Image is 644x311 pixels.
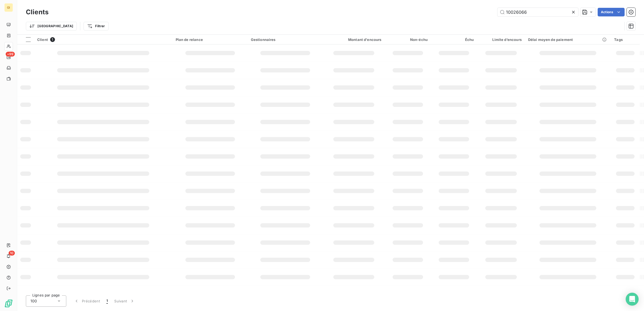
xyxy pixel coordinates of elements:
span: 10 [9,251,15,256]
input: Rechercher [497,8,578,16]
span: Client [37,37,48,42]
span: 100 [30,298,37,304]
div: Non-échu [388,37,428,42]
span: +99 [6,52,15,57]
div: Tags [614,37,636,42]
button: [GEOGRAPHIC_DATA] [26,22,77,30]
div: Délai moyen de paiement [528,37,608,42]
div: Open Intercom Messenger [626,293,639,306]
h3: Clients [26,7,49,17]
span: 1 [106,298,108,304]
div: Gestionnaires [251,37,320,42]
div: Limite d’encours [480,37,521,42]
img: Logo LeanPay [4,299,13,308]
button: Suivant [111,295,138,307]
button: Précédent [71,295,103,307]
div: Plan de relance [176,37,244,42]
div: Montant d'encours [326,37,382,42]
button: Actions [598,8,625,16]
div: Échu [434,37,474,42]
button: 1 [103,295,111,307]
span: 1 [50,37,55,42]
div: GI [4,3,13,12]
button: Filtrer [84,22,108,30]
